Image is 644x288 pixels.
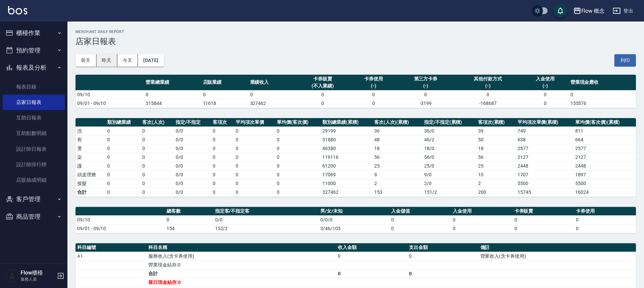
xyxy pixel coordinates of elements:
td: 營業收入(含卡券使用) [479,252,636,260]
td: 200 [476,188,516,196]
td: 1897 [574,170,636,179]
td: 0 [211,127,234,135]
td: 1707 [516,170,574,179]
button: 列印 [614,54,636,67]
td: 0 [141,188,174,196]
td: 0 [234,144,275,153]
td: 15745 [516,188,574,196]
th: 客次(人次) [141,118,174,127]
th: 指定/不指定 [174,118,211,127]
td: 17069 [321,170,372,179]
table: a dense table [76,75,636,108]
button: 預約管理 [3,42,65,59]
div: (-) [399,82,453,89]
td: 0/0/0 [319,215,389,224]
th: 客項次 [211,118,234,127]
div: 入金使用 [523,75,567,82]
td: 頭皮理療 [76,170,106,179]
a: 互助點數明細 [3,125,65,141]
td: 48 [373,135,422,144]
button: 櫃檯作業 [3,24,65,42]
th: 客次(人次)(累積) [373,118,422,127]
th: 單均價(客次價)(累積) [574,118,636,127]
td: 0 [211,144,234,153]
a: 店家日報表 [3,95,65,110]
th: 營業總業績 [144,75,201,91]
button: [DATE] [138,54,164,67]
button: save [554,4,567,17]
td: 0 [141,144,174,153]
td: 0 [211,153,234,161]
button: Flow 概念 [570,4,608,18]
td: 0 [201,90,248,99]
th: 卡券使用 [574,207,636,216]
td: 剪 [76,135,106,144]
th: 單均價(客次價) [275,118,321,127]
td: 染 [76,153,106,161]
table: a dense table [76,118,636,197]
td: 3/46/105 [319,224,389,233]
td: 46380 [321,144,372,153]
td: 56 / 0 [422,153,476,161]
th: 類別總業績(累積) [321,118,372,127]
td: 36 [373,127,422,135]
td: 5500 [516,179,574,188]
td: 50 [476,135,516,144]
td: 0 / 0 [174,170,211,179]
td: 0 [234,161,275,170]
td: 合計 [147,269,336,278]
h2: Merchant Daily Report [76,30,636,34]
td: 營業現金結存:0 [147,260,336,269]
th: 客項次(累積) [476,118,516,127]
td: 0 / 0 [174,135,211,144]
th: 卡券販賣 [513,207,575,216]
td: 0 [574,224,636,233]
td: 11618 [201,99,248,108]
td: 09/01 - 09/10 [76,224,165,233]
td: 25 [476,161,516,170]
td: 0 [211,188,234,196]
td: 2448 [516,161,574,170]
td: 09/10 [76,215,165,224]
td: -168687 [454,99,521,108]
td: -3199 [397,99,455,108]
td: 0 [451,215,513,224]
p: 服務人員 [21,276,55,282]
td: 0 [275,188,321,196]
td: 2577 [516,144,574,153]
button: 登出 [610,5,636,17]
div: 其他付款方式 [456,75,520,82]
td: 0 [350,90,397,99]
td: 0 [211,161,234,170]
td: 9 [373,170,422,179]
td: 61200 [321,161,372,170]
td: 0 [513,224,575,233]
td: 0 [141,153,174,161]
td: 0 [234,153,275,161]
td: 0 [106,153,141,161]
td: 0 [141,127,174,135]
td: 5500 [574,179,636,188]
td: 56 [476,153,516,161]
button: 昨天 [96,54,117,67]
td: 0 [234,170,275,179]
td: 0 [569,90,636,99]
td: 327462 [321,188,372,196]
td: 0 [106,144,141,153]
a: 互助日報表 [3,110,65,125]
th: 備註 [479,243,636,252]
th: 總客數 [165,207,213,216]
td: 638 [516,135,574,144]
td: 0 [234,135,275,144]
td: 119116 [321,153,372,161]
div: (-) [523,82,567,89]
th: 入金使用 [451,207,513,216]
th: 指定/不指定(累積) [422,118,476,127]
th: 科目編號 [76,243,147,252]
td: 0 [141,170,174,179]
td: 315844 [144,99,201,108]
td: 0 [106,135,141,144]
td: 0 [234,127,275,135]
td: 0/0 [213,215,319,224]
td: 0 [211,179,234,188]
